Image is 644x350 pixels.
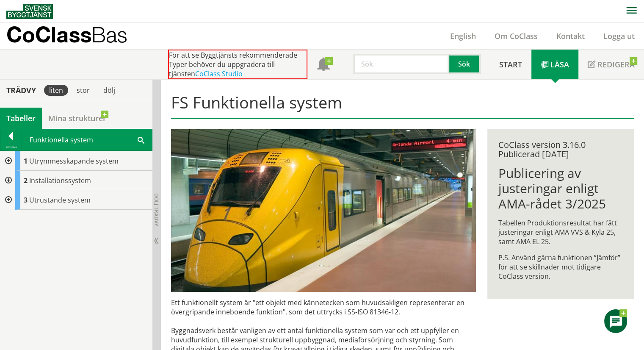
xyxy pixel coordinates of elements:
[98,85,120,96] div: dölj
[449,54,481,74] button: Sök
[29,195,91,205] span: Utrustande system
[498,218,623,246] p: Tabellen Produktionsresultat har fått justeringar enligt AMA VVS & Kyla 25, samt AMA EL 25.
[597,59,635,69] span: Redigera
[317,58,330,72] span: Notifikationer
[171,129,476,292] img: arlanda-express-2.jpg
[353,54,449,74] input: Sök
[594,31,644,41] a: Logga ut
[6,4,53,19] img: Svensk Byggtjänst
[138,135,144,144] span: Sök i tabellen
[498,253,623,281] p: P.S. Använd gärna funktionen ”Jämför” för att se skillnader mot tidigare CoClass version.
[547,31,594,41] a: Kontakt
[6,23,146,49] a: CoClassBas
[550,59,569,69] span: Läsa
[29,176,91,185] span: Installationssystem
[24,176,28,185] span: 2
[2,86,41,95] div: Trädvy
[72,85,95,96] div: stor
[485,31,547,41] a: Om CoClass
[91,22,127,47] span: Bas
[490,50,531,79] a: Start
[6,30,127,39] p: CoClass
[153,193,160,226] span: Dölj trädvy
[499,59,522,69] span: Start
[24,156,28,166] span: 1
[0,144,22,150] div: Tillbaka
[44,85,68,96] div: liten
[168,50,307,79] div: För att se Byggtjänsts rekommenderade Typer behöver du uppgradera till tjänsten
[171,93,634,119] h1: FS Funktionella system
[441,31,485,41] a: English
[498,166,623,211] h1: Publicering av justeringar enligt AMA-rådet 3/2025
[42,108,113,129] a: Mina strukturer
[195,69,243,78] a: CoClass Studio
[498,140,623,159] div: CoClass version 3.16.0 Publicerad [DATE]
[531,50,578,79] a: Läsa
[578,50,644,79] a: Redigera
[24,195,28,205] span: 3
[29,156,119,166] span: Utrymmesskapande system
[22,129,152,150] div: Funktionella system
